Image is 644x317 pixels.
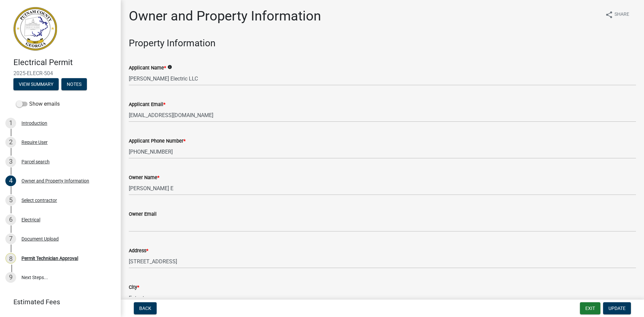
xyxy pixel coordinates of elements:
[5,272,16,283] div: 9
[21,217,40,222] div: Electrical
[21,178,89,183] div: Owner and Property Information
[21,159,50,164] div: Parcel search
[61,78,87,90] button: Notes
[13,82,59,87] wm-modal-confirm: Summary
[5,156,16,167] div: 3
[5,175,16,186] div: 4
[21,236,59,241] div: Document Upload
[603,302,631,314] button: Update
[5,233,16,244] div: 7
[129,285,139,290] label: City
[129,38,636,49] h3: Property Information
[600,8,635,21] button: shareShare
[129,175,159,180] label: Owner Name
[139,306,151,311] span: Back
[5,118,16,128] div: 1
[13,7,57,51] img: Putnam County, Georgia
[605,11,613,19] i: share
[5,253,16,264] div: 8
[13,70,107,76] span: 2025-ELECR-504
[5,295,110,309] a: Estimated Fees
[16,100,60,108] label: Show emails
[129,66,166,70] label: Applicant Name
[580,302,600,314] button: Exit
[13,58,115,67] h4: Electrical Permit
[13,78,59,90] button: View Summary
[5,195,16,206] div: 5
[5,137,16,148] div: 2
[129,249,148,253] label: Address
[21,198,57,203] div: Select contractor
[608,306,626,311] span: Update
[21,140,48,145] div: Require User
[129,102,165,107] label: Applicant Email
[167,65,172,69] i: info
[129,139,185,144] label: Applicant Phone Number
[614,11,629,19] span: Share
[5,214,16,225] div: 6
[61,82,87,87] wm-modal-confirm: Notes
[21,256,78,261] div: Permit Technician Approval
[129,8,321,24] h1: Owner and Property Information
[21,121,47,125] div: Introduction
[129,212,157,217] label: Owner Email
[134,302,157,314] button: Back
